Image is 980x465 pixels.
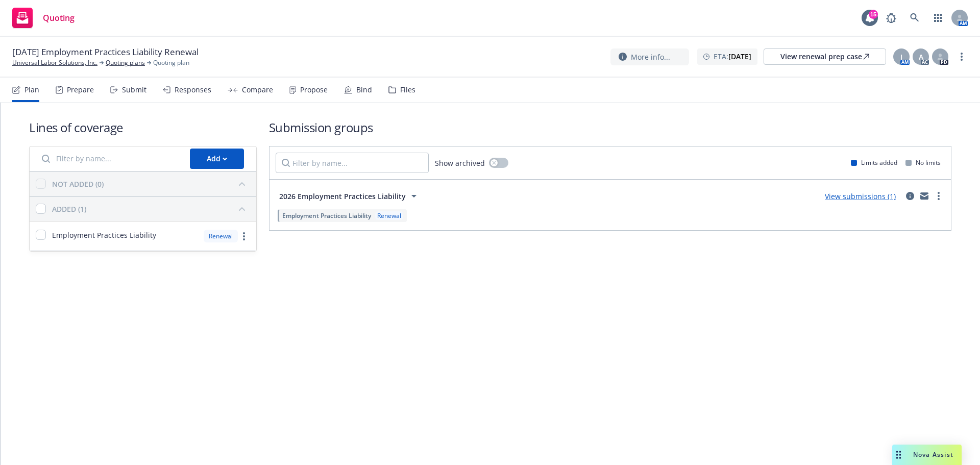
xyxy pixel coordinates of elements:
button: More info... [610,48,689,65]
span: Employment Practices Liability [52,230,156,240]
button: ADDED (1) [52,201,250,217]
div: 15 [869,9,878,18]
div: ADDED (1) [52,204,86,214]
button: Nova Assist [892,445,962,465]
div: Limits added [851,158,897,167]
a: Report a Bug [881,8,901,28]
span: Quoting plan [153,58,189,67]
div: Drag to move [892,445,905,465]
a: Switch app [928,8,948,28]
h1: Submission groups [269,119,951,136]
div: Submit [122,86,146,94]
a: Quoting [8,4,79,32]
div: Renewal [204,230,238,242]
span: A [919,52,923,62]
h1: Lines of coverage [29,119,257,136]
a: more [238,230,250,242]
span: ETA : [714,51,751,62]
button: Add [190,149,244,169]
span: J [900,52,902,62]
button: 2026 Employment Practices Liability [276,186,424,206]
input: Filter by name... [36,149,184,169]
a: Search [904,8,925,28]
div: Responses [175,86,211,94]
div: Prepare [67,86,94,94]
a: View renewal prep case [764,48,886,65]
a: Universal Labor Solutions, Inc. [12,58,97,67]
a: mail [918,190,930,202]
div: Compare [242,86,273,94]
div: Renewal [375,211,403,220]
span: Nova Assist [913,450,953,459]
div: Propose [300,86,328,94]
span: [DATE] Employment Practices Liability Renewal [12,46,199,58]
input: Filter by name... [276,153,429,173]
span: 2026 Employment Practices Liability [279,191,406,202]
span: Show archived [435,158,485,168]
span: Employment Practices Liability [282,211,371,220]
a: circleInformation [904,190,916,202]
span: Quoting [43,14,75,22]
div: Bind [356,86,372,94]
strong: [DATE] [728,52,751,61]
a: View submissions (1) [825,191,896,201]
span: More info... [631,52,670,62]
div: View renewal prep case [780,49,869,64]
div: Add [207,149,227,168]
a: more [933,190,945,202]
a: more [955,51,968,63]
div: No limits [905,158,941,167]
div: NOT ADDED (0) [52,179,104,189]
button: NOT ADDED (0) [52,176,250,192]
a: Quoting plans [106,58,145,67]
div: Files [400,86,415,94]
div: Plan [24,86,39,94]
